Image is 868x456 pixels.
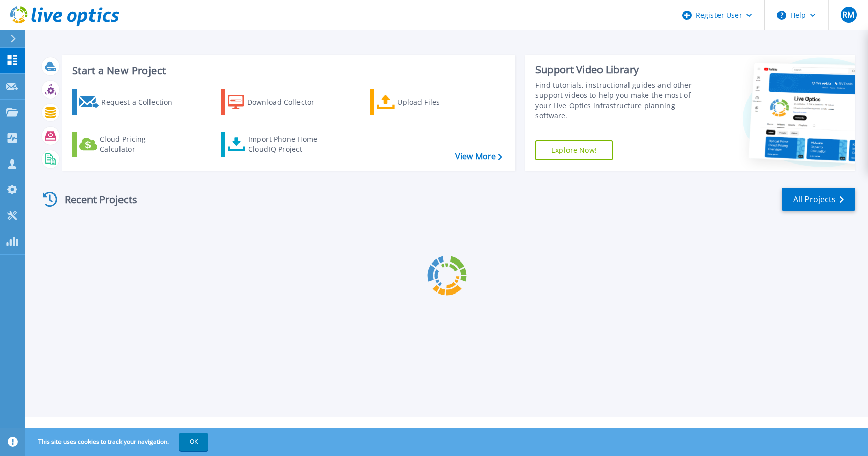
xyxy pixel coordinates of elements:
[535,63,702,76] div: Support Video Library
[28,433,208,451] span: This site uses cookies to track your navigation.
[39,187,151,212] div: Recent Projects
[72,65,502,76] h3: Start a New Project
[100,134,181,154] div: Cloud Pricing Calculator
[397,92,478,112] div: Upload Files
[247,92,328,112] div: Download Collector
[179,433,208,451] button: OK
[221,89,334,115] a: Download Collector
[842,11,854,19] span: RM
[535,80,702,121] div: Find tutorials, instructional guides and other support videos to help you make the most of your L...
[782,188,855,211] a: All Projects
[370,89,483,115] a: Upload Files
[455,152,502,161] a: View More
[72,89,186,115] a: Request a Collection
[72,132,186,157] a: Cloud Pricing Calculator
[535,140,613,160] a: Explore Now!
[101,92,183,112] div: Request a Collection
[248,134,327,154] div: Import Phone Home CloudIQ Project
